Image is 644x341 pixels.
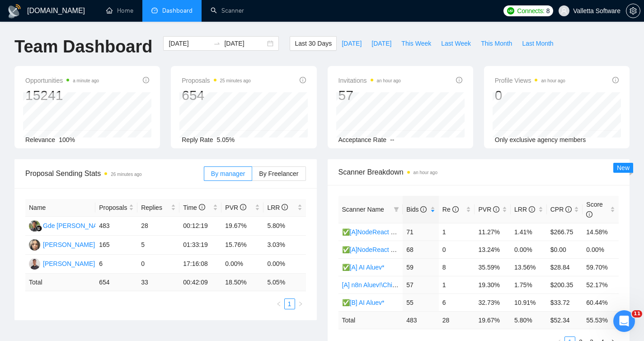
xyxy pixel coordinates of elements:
td: 57 [403,276,439,294]
span: info-circle [199,204,205,210]
li: Previous Page [273,298,284,309]
a: ✅[A] AI Aluev* [342,264,385,271]
span: 11 [632,310,642,317]
span: Scanner Name [342,206,384,213]
span: info-circle [452,206,459,213]
span: info-circle [529,206,535,213]
span: PVR [478,206,499,213]
button: Средство выбора эмодзи [28,272,36,279]
span: filter [394,207,399,212]
td: 13.24% [475,241,511,258]
span: This Week [401,38,431,48]
a: VS[PERSON_NAME] [29,241,95,248]
a: GKGde [PERSON_NAME] [29,222,109,229]
span: This Month [481,38,512,48]
span: Proposals [99,203,127,213]
span: PVR [225,204,246,211]
span: Connects: [517,6,544,16]
td: 0 [137,255,179,274]
td: 35.59% [475,258,511,276]
img: GK [29,220,40,232]
button: Last Week [436,36,476,51]
span: Reply Rate [182,136,213,143]
button: Last Month [517,36,558,51]
input: Start date [169,38,210,48]
span: Last Month [522,38,553,48]
td: 52.17% [583,276,619,294]
span: 100% [59,136,75,143]
td: 00:12:19 [179,217,221,236]
a: MK[PERSON_NAME] [29,260,95,267]
td: 55.53 % [583,311,619,329]
span: info-circle [240,204,246,210]
span: Relevance [25,136,55,143]
th: Name [25,199,95,217]
span: info-circle [493,206,499,213]
td: 13.56% [511,258,547,276]
h1: Team Dashboard [14,36,152,57]
span: info-circle [586,211,592,218]
button: right [295,298,306,309]
div: - 1 month - $100 [14,99,141,109]
div: Закрыть [159,4,175,20]
button: Главная [141,4,159,21]
div: Gde [PERSON_NAME] [43,221,109,231]
span: -- [390,136,394,143]
time: an hour ago [414,170,437,175]
p: В сети последние 15 мин [44,11,122,20]
td: 19.67 % [475,311,511,329]
div: - 6 months - $540 [14,117,141,126]
div: To get started, your account connects via the Upwork API. You can either generate your own API ke... [14,139,141,184]
img: Profile image for Dima [26,5,40,19]
td: 1.41% [511,223,547,241]
span: Last Week [441,38,471,48]
input: End date [224,38,265,48]
td: 1.75% [511,276,547,294]
span: Time [183,204,205,211]
span: swap-right [213,40,221,47]
div: 15241 [25,87,99,104]
span: info-circle [420,206,427,213]
span: Proposal Sending Stats [25,168,204,179]
span: Scanner Breakdown [338,166,619,178]
span: info-circle [612,77,619,83]
span: By Freelancer [259,170,298,177]
td: 33 [137,274,179,291]
td: 8 [439,258,475,276]
textarea: Ваше сообщение... [8,253,173,268]
td: $33.72 [547,294,583,311]
span: left [276,301,282,307]
span: info-circle [456,77,462,83]
td: 5 [137,236,179,255]
span: 8 [546,6,550,16]
img: upwork-logo.png [507,7,514,14]
button: This Month [476,36,517,51]
span: info-circle [282,204,288,210]
time: an hour ago [377,78,401,83]
a: [URL][DOMAIN_NAME] [31,233,101,240]
td: 59 [403,258,439,276]
td: 1 [439,223,475,241]
td: 55 [403,294,439,311]
a: ✅[A]NodeReact Tulubaev [342,246,417,253]
span: Invitations [338,75,401,86]
td: Total [338,311,403,329]
td: 483 [95,217,137,236]
button: setting [626,4,640,18]
button: left [273,298,284,309]
span: LRR [267,204,288,211]
td: 0.00% [511,241,547,258]
td: $28.84 [547,258,583,276]
span: user [561,8,567,14]
td: $0.00 [547,241,583,258]
td: 5.80 % [511,311,547,329]
a: searchScanner [211,7,244,14]
button: This Week [396,36,436,51]
a: 1 [285,299,295,309]
a: ✅[A]NodeReact Zhivagin [342,228,415,236]
div: 0 [495,87,565,104]
time: 26 minutes ago [111,172,141,177]
span: Bids [406,206,427,213]
a: [A] n8n Aluev!\Chizhevskii [342,281,415,289]
span: setting [626,7,640,14]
